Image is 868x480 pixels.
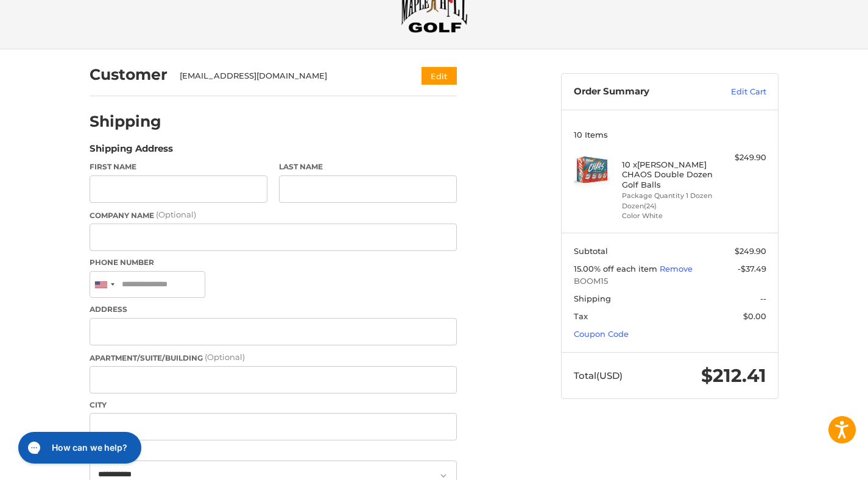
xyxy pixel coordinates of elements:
[90,161,267,172] label: First Name
[574,86,705,98] h3: Order Summary
[622,160,715,189] h4: 10 x [PERSON_NAME] CHAOS Double Dozen Golf Balls
[90,400,457,411] label: City
[660,264,693,274] a: Remove
[574,264,660,274] span: 15.00% off each item
[767,447,868,480] iframe: Google Customer Reviews
[90,112,161,131] h2: Shipping
[205,352,245,362] small: (Optional)
[574,370,623,381] span: Total (USD)
[760,294,766,303] span: --
[718,152,766,164] div: $249.90
[622,211,715,221] li: Color White
[90,272,118,298] div: United States: +1
[90,304,457,315] label: Address
[574,294,611,303] span: Shipping
[574,311,588,321] span: Tax
[90,257,457,268] label: Phone Number
[90,142,173,161] legend: Shipping Address
[279,161,457,172] label: Last Name
[743,311,766,321] span: $0.00
[90,65,168,84] h2: Customer
[90,209,457,221] label: Company Name
[738,264,766,274] span: -$37.49
[705,86,766,98] a: Edit Cart
[622,191,715,211] li: Package Quantity 1 Dozen Dozen(24)
[574,329,629,339] a: Coupon Code
[701,364,766,387] span: $212.41
[90,351,457,364] label: Apartment/Suite/Building
[574,275,766,288] span: BOOM15
[422,67,457,85] button: Edit
[574,246,608,256] span: Subtotal
[735,246,766,256] span: $249.90
[12,428,145,468] iframe: Gorgias live chat messenger
[156,210,196,219] small: (Optional)
[90,446,457,457] label: Country
[574,130,766,139] h3: 10 Items
[180,70,398,82] div: [EMAIL_ADDRESS][DOMAIN_NAME]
